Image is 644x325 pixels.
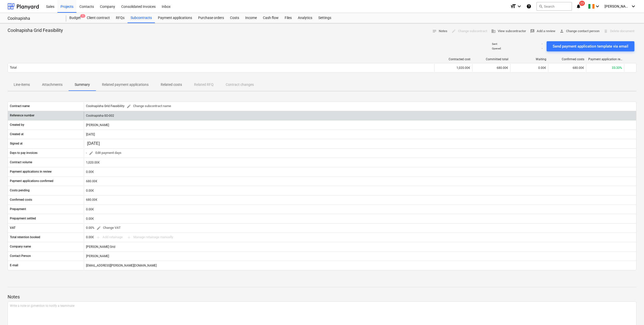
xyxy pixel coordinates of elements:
[512,57,546,61] div: Waiting
[86,140,110,147] input: Change
[260,13,282,23] a: Cash flow
[430,27,449,35] button: Notes
[10,198,32,202] p: Confirmed costs
[10,216,36,221] p: Prepayment settled
[84,261,636,270] div: [EMAIL_ADDRESS][PERSON_NAME][DOMAIN_NAME]
[86,102,173,110] div: Coolnapisha Grid Feasibility
[242,13,260,23] a: Income
[437,57,470,61] div: Contracted cost
[10,170,52,174] p: Payment applications in review
[315,13,334,23] a: Settings
[80,14,85,18] span: 1
[526,3,531,9] i: Knowledge base
[553,43,628,50] div: Send payment application template via email
[295,13,315,23] a: Analytics
[10,132,24,136] p: Created at
[432,28,447,34] span: Notes
[8,294,636,300] p: Notes
[8,16,60,21] div: Coolnapisha
[497,66,508,70] span: 680.00€
[542,42,543,46] p: -
[530,29,535,33] span: rate_review
[155,13,195,23] a: Payment applications
[75,82,90,87] p: Summary
[619,301,644,325] iframe: Chat Widget
[94,224,123,232] button: Change VAT
[84,187,636,195] div: 0.00€
[10,104,30,108] p: Contract name
[84,13,113,23] a: Client contract
[630,3,636,9] i: keyboard_arrow_down
[84,243,636,251] div: [PERSON_NAME] Grid
[536,2,572,11] button: Search
[195,13,227,23] div: Purchase orders
[612,66,622,70] span: 33.33%
[10,188,30,193] p: Costs pending
[573,66,584,70] span: 680.00€
[516,3,522,9] i: keyboard_arrow_down
[14,82,30,87] p: Line-items
[605,4,630,8] span: [PERSON_NAME]
[89,151,93,155] span: edit
[10,66,17,70] p: Total
[10,226,15,230] p: VAT
[528,27,557,35] button: Add a review
[227,13,242,23] a: Costs
[124,102,173,110] button: Change subcontract name
[86,198,97,202] p: 680.00€
[84,177,636,185] div: 680.00€
[10,141,23,146] p: Signed at
[96,226,101,230] span: edit
[86,149,123,157] div: -
[8,27,63,33] p: Coolnapisha Grid Feasibility
[84,158,636,167] div: 1,020.00€
[542,47,543,50] p: -
[84,121,636,129] div: [PERSON_NAME]
[84,205,636,213] div: 0.00€
[10,179,53,183] p: Payment applications confirmed
[10,263,18,268] p: E-mail
[489,27,528,35] button: View subcontractor
[10,254,31,258] p: Contact Person
[559,28,599,34] span: Change contact person
[161,82,182,87] p: Related costs
[10,245,31,249] p: Company name
[492,42,497,46] p: Sent :
[113,13,128,23] a: RFQs
[550,57,584,61] div: Confirmed costs
[89,150,121,156] span: Edit payment days
[127,104,131,109] span: edit
[510,3,516,9] i: format_size
[491,28,526,34] span: View subcontractor
[10,160,32,165] p: Contract volume
[557,27,601,35] button: Change contact person
[594,3,600,9] i: keyboard_arrow_down
[10,123,24,127] p: Created by
[128,13,155,23] a: Subcontracts
[282,13,295,23] a: Files
[434,64,472,72] div: 1,020.00€
[84,168,636,176] div: 0.00€
[10,235,40,239] p: Total retention booked
[10,207,26,211] p: Prepayment
[432,29,437,33] span: notes
[86,233,175,241] div: 0.00€
[576,3,581,9] i: notifications
[491,29,496,33] span: business
[579,1,585,6] span: 23
[84,112,636,120] div: Coolnapisha-SO-002
[84,215,636,223] div: 0.00€
[42,82,63,87] p: Attachments
[547,41,634,51] button: Send payment application template via email
[474,57,508,61] div: Committed total
[127,103,171,109] span: Change subcontract name
[84,252,636,260] div: [PERSON_NAME]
